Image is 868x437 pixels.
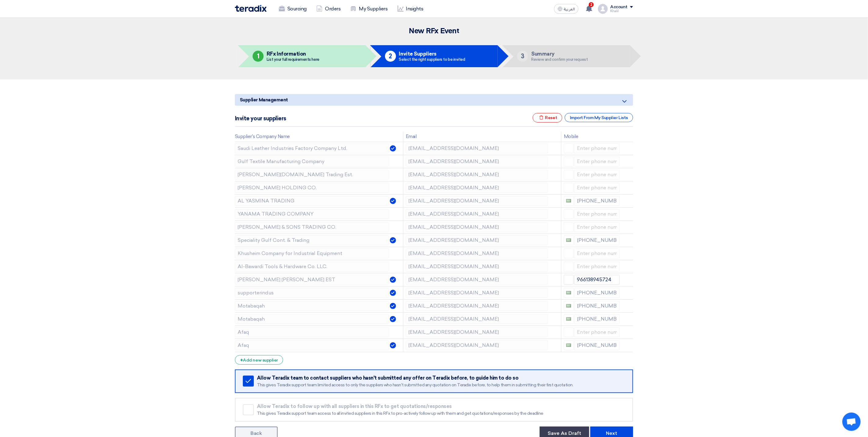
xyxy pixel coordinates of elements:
[531,57,588,61] div: Review and confirm your request
[390,145,396,151] img: Verified Account
[533,113,563,122] div: Reset
[574,275,620,285] input: Enter phone number
[235,222,389,232] input: Supplier Name
[235,132,403,142] th: Supplier's Company Name
[235,301,389,311] input: Supplier Name
[257,375,625,381] div: Allow Teradix team to contact suppliers who hasn't submitted any offer on Teradix before, to guid...
[390,316,396,322] img: Verified Account
[406,157,548,166] input: Email
[235,157,389,166] input: Supplier Name
[257,403,625,410] div: Allow Teradix to follow up with all suppliers in this RFx to get quotations/responses
[235,262,389,271] input: Supplier Name
[235,314,389,324] input: Supplier Name
[235,5,267,12] img: Teradix logo
[561,132,622,142] th: Mobile
[406,327,548,337] input: Email
[390,237,396,243] img: Verified Account
[406,196,548,206] input: Email
[345,2,392,16] a: My Suppliers
[406,209,548,219] input: Email
[517,51,528,62] div: 3
[390,277,396,283] img: Verified Account
[399,51,465,56] h5: Invite Suppliers
[406,262,548,271] input: Email
[267,51,319,56] h5: RFx Information
[235,94,633,106] h5: Supplier Management
[235,27,633,35] h2: New RFx Event
[274,2,312,16] a: Sourcing
[406,249,548,258] input: Email
[406,275,548,285] input: Email
[312,2,345,16] a: Orders
[257,411,625,416] div: This gives Teradix support team access to all invited suppliers in this RFx to pro-actively follo...
[235,235,389,245] input: Supplier Name
[565,113,633,122] div: Import From My Supplier Lists
[235,275,389,285] input: Supplier Name
[253,51,264,62] div: 1
[406,340,548,350] input: Email
[564,7,575,11] span: العربية
[406,288,548,298] input: Email
[235,288,389,298] input: Supplier Name
[235,327,389,337] input: Supplier Name
[390,303,396,309] img: Verified Account
[257,382,625,388] div: This gives Teradix support team limited access to only the suppliers who hasn't submitted any quo...
[235,115,286,122] h5: Invite your suppliers
[235,144,389,153] input: Supplier Name
[589,2,594,7] span: 2
[403,132,561,142] th: Email
[235,340,389,350] input: Supplier Name
[235,249,389,258] input: Supplier Name
[406,183,548,193] input: Email
[406,301,548,311] input: Email
[406,170,548,180] input: Email
[390,342,396,348] img: Verified Account
[390,290,396,296] img: Verified Account
[406,235,548,245] input: Email
[406,314,548,324] input: Email
[406,144,548,153] input: Email
[235,209,389,219] input: Supplier Name
[842,413,861,431] div: Open chat
[598,4,608,14] img: profile_test.png
[531,51,588,56] h5: Summary
[393,2,428,16] a: Insights
[399,57,465,61] div: Select the right suppliers to be invited
[554,4,578,14] button: العربية
[390,198,396,204] img: Verified Account
[267,57,319,61] div: List your full requirements here
[235,183,389,193] input: Supplier Name
[610,9,633,13] div: Khalil
[406,222,548,232] input: Email
[240,357,243,363] span: +
[385,51,396,62] div: 2
[235,355,283,365] div: Add new supplier
[610,5,628,10] div: Account
[235,170,389,180] input: Supplier Name
[235,196,389,206] input: Supplier Name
